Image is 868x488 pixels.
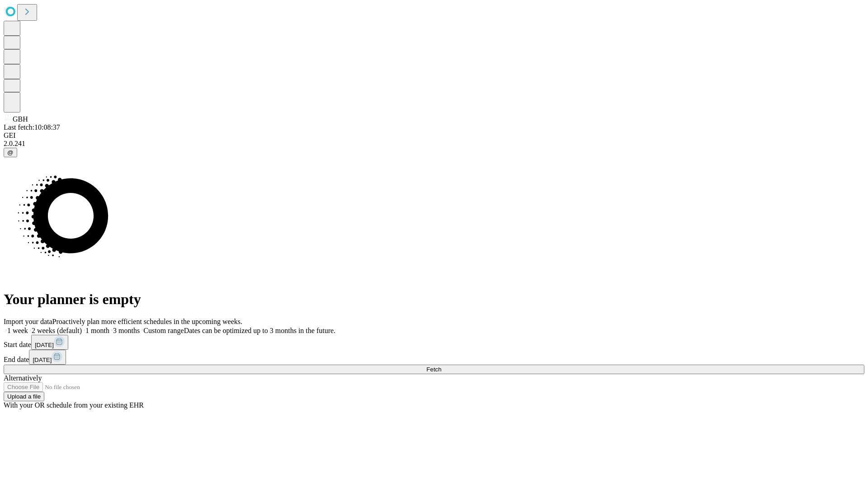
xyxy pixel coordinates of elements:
[4,350,864,365] div: End date
[4,318,52,325] span: Import your data
[7,327,28,334] span: 1 week
[85,327,109,334] span: 1 month
[426,366,441,373] span: Fetch
[32,327,82,334] span: 2 weeks (default)
[35,342,54,348] span: [DATE]
[4,392,44,401] button: Upload a file
[4,335,864,350] div: Start date
[29,350,66,365] button: [DATE]
[143,327,184,334] span: Custom range
[4,123,60,131] span: Last fetch: 10:08:37
[4,140,864,148] div: 2.0.241
[4,131,864,140] div: GEI
[4,148,17,157] button: @
[184,327,335,334] span: Dates can be optimized up to 3 months in the future.
[4,374,42,382] span: Alternatively
[113,327,140,334] span: 3 months
[33,357,52,363] span: [DATE]
[7,149,14,156] span: @
[4,291,864,308] h1: Your planner is empty
[4,365,864,374] button: Fetch
[52,318,242,325] span: Proactively plan more efficient schedules in the upcoming weeks.
[13,115,28,123] span: GBH
[31,335,68,350] button: [DATE]
[4,401,144,409] span: With your OR schedule from your existing EHR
